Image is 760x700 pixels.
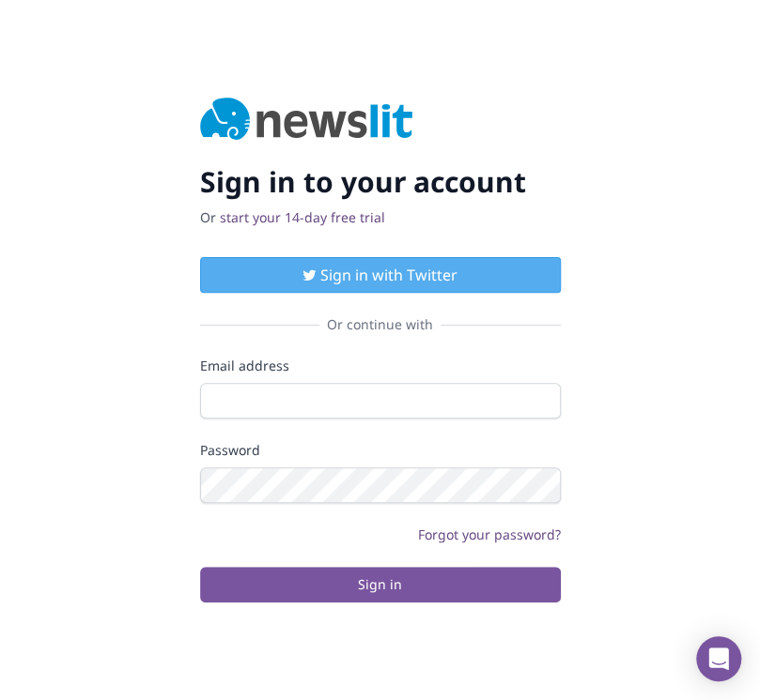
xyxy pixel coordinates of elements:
[200,208,561,227] p: Or
[418,525,561,543] a: Forgot your password?
[696,636,741,681] div: Open Intercom Messenger
[200,257,561,293] button: Sign in with Twitter
[220,208,385,226] a: start your 14-day free trial
[200,357,561,375] label: Email address
[319,315,441,334] span: Or continue with
[200,165,561,199] h2: Sign in to your account
[200,441,561,460] label: Password
[200,98,413,143] img: Newslit
[200,567,561,602] button: Sign in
